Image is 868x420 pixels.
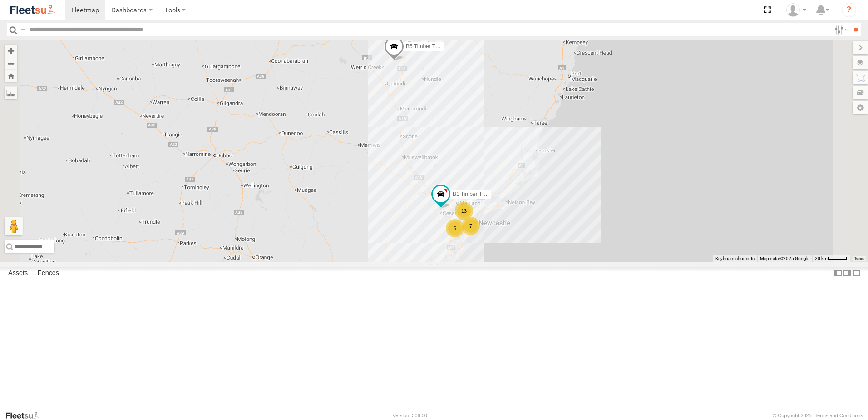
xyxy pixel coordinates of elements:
span: 20 km [815,256,828,261]
span: B1 Timber Truck [453,191,492,197]
button: Zoom out [5,57,17,70]
div: 13 [455,202,473,220]
label: Dock Summary Table to the Right [843,267,852,280]
label: Measure [5,86,17,99]
div: Gary Hudson [783,3,809,17]
span: B5 Timber Truck [406,44,445,50]
label: Hide Summary Table [852,267,861,280]
a: Terms and Conditions [815,413,863,418]
label: Search Filter Options [831,23,850,36]
div: 6 [446,219,464,237]
label: Fences [33,267,64,280]
a: Visit our Website [5,411,47,420]
img: fleetsu-logo-horizontal.svg [9,4,56,16]
label: Map Settings [853,101,868,114]
span: Map data ©2025 Google [760,256,809,261]
label: Assets [4,267,32,280]
div: © Copyright 2025 - [773,413,863,418]
label: Dock Summary Table to the Left [833,267,843,280]
button: Drag Pegman onto the map to open Street View [5,217,23,235]
a: Terms (opens in new tab) [854,257,864,260]
label: Search Query [19,23,26,36]
button: Zoom Home [5,70,17,82]
button: Zoom in [5,45,17,57]
button: Keyboard shortcuts [715,255,755,262]
div: Version: 306.00 [393,413,427,418]
i: ? [842,3,856,17]
div: 7 [462,217,480,235]
button: Map Scale: 20 km per 39 pixels [812,255,850,262]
